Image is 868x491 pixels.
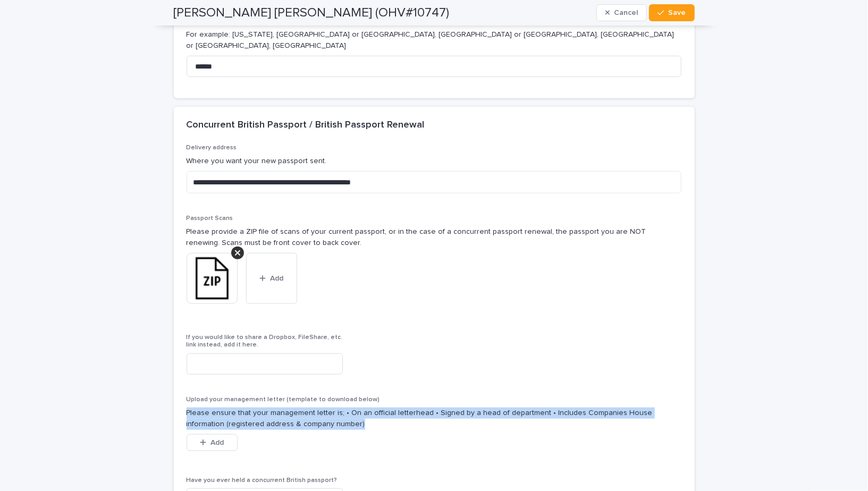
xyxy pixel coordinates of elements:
[174,5,450,21] h2: [PERSON_NAME] [PERSON_NAME] (OHV#10747)
[187,145,237,151] span: Delivery address
[187,477,338,484] span: Have you ever held a concurrent British passport?
[187,396,380,403] span: Upload your management letter (template to download below)
[614,9,638,16] span: Cancel
[669,9,686,16] span: Save
[246,253,297,304] button: Add
[187,434,238,451] button: Add
[187,334,343,348] span: If you would like to share a Dropbox, FileShare, etc. link instead, add it here.
[270,275,283,282] span: Add
[187,156,682,167] p: Where you want your new passport sent.
[187,120,425,131] h2: Concurrent British Passport / British Passport Renewal
[187,226,682,249] p: Please provide a ZIP file of scans of your current passport, or in the case of a concurrent passp...
[187,29,682,52] p: For example: [US_STATE], [GEOGRAPHIC_DATA] or [GEOGRAPHIC_DATA], [GEOGRAPHIC_DATA] or [GEOGRAPHIC...
[187,408,682,430] p: Please ensure that your management letter is; • On an official letterhead • Signed by a head of d...
[210,439,224,446] span: Add
[187,215,233,222] span: Passport Scans
[596,4,647,21] button: Cancel
[649,4,694,21] button: Save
